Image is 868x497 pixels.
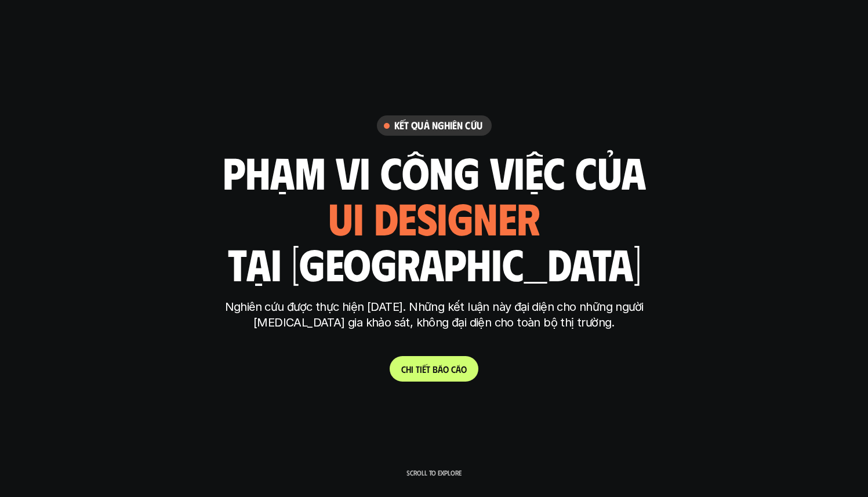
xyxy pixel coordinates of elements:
span: c [451,364,456,375]
span: t [426,364,430,375]
p: Scroll to explore [406,469,462,477]
span: á [456,364,461,375]
h6: Kết quả nghiên cứu [394,119,482,132]
span: o [461,364,467,375]
span: C [401,364,406,375]
span: i [420,364,422,375]
h1: phạm vi công việc của [223,147,646,196]
a: Chitiếtbáocáo [390,356,478,382]
span: h [406,364,411,375]
span: b [433,364,438,375]
span: o [443,364,449,375]
span: t [416,364,420,375]
p: Nghiên cứu được thực hiện [DATE]. Những kết luận này đại diện cho những người [MEDICAL_DATA] gia ... [217,299,652,331]
span: i [411,364,413,375]
h1: tại [GEOGRAPHIC_DATA] [227,239,641,288]
span: ế [422,364,426,375]
span: á [438,364,443,375]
